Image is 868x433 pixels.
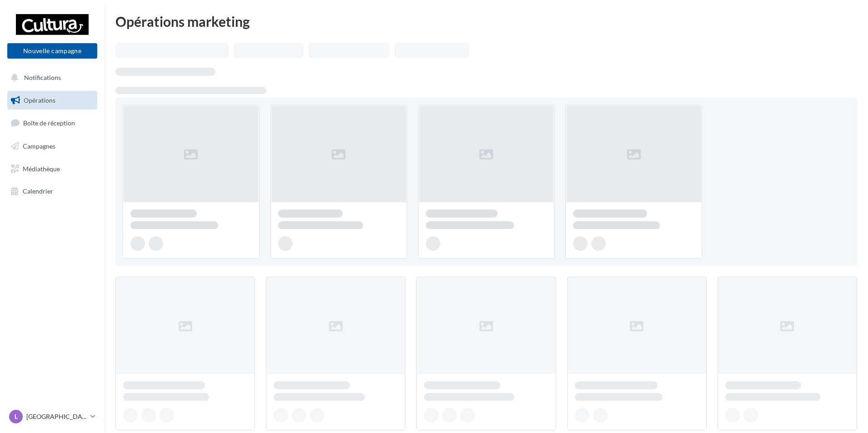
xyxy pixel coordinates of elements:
p: [GEOGRAPHIC_DATA] [26,412,87,421]
a: Campagnes [5,137,99,156]
a: L [GEOGRAPHIC_DATA] [7,408,97,425]
a: Opérations [5,91,99,110]
span: Médiathèque [23,164,60,172]
span: Campagnes [23,142,55,150]
span: Calendrier [23,187,53,195]
span: Boîte de réception [23,119,75,127]
button: Nouvelle campagne [7,43,97,59]
a: Médiathèque [5,159,99,179]
a: Calendrier [5,182,99,201]
button: Notifications [5,68,95,87]
div: Opérations marketing [115,15,857,28]
a: Boîte de réception [5,113,99,133]
span: Notifications [24,74,61,81]
span: L [15,412,18,421]
span: Opérations [24,96,55,104]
